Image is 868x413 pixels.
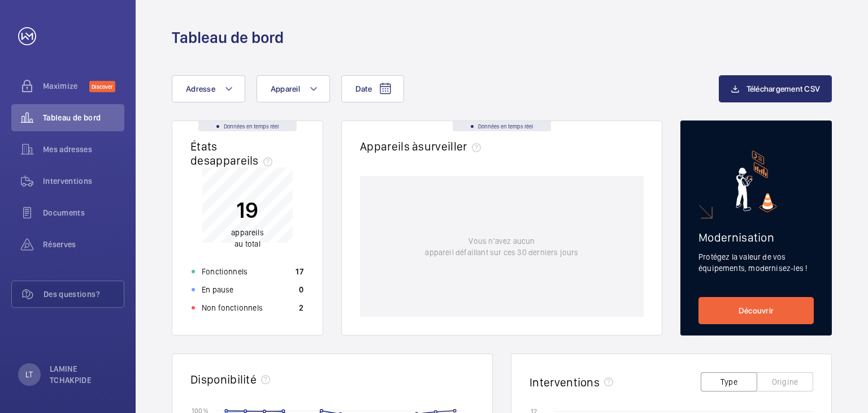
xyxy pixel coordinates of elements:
h1: Tableau de bord [172,27,284,48]
p: En pause [202,284,233,295]
span: appareils [231,228,264,237]
span: Appareil [271,84,300,93]
span: Date [355,84,372,93]
button: Adresse [172,75,245,102]
h2: Disponibilité [190,372,257,386]
p: Fonctionnels [202,266,248,277]
span: Discover [89,81,115,92]
p: 17 [296,266,303,277]
img: marketing-card.svg [736,150,777,212]
button: Date [341,75,404,102]
h2: Appareils à [360,139,485,153]
span: Réserves [43,239,124,250]
span: Adresse [186,84,215,93]
div: Données en temps réel [198,121,297,131]
p: au total [231,227,264,249]
h2: Modernisation [698,230,814,244]
span: Documents [43,207,124,218]
p: 0 [299,284,303,295]
button: Origine [757,372,813,392]
button: Type [701,372,757,392]
button: Appareil [257,75,330,102]
p: Protégez la valeur de vos équipements, modernisez-les ! [698,251,814,274]
p: Non fonctionnels [202,302,263,313]
span: Des questions? [44,289,124,300]
p: LAMINE TCHAKPIDE [50,363,118,386]
p: 19 [231,196,264,224]
button: Téléchargement CSV [719,75,832,102]
a: Découvrir [698,297,814,324]
span: Maximize [43,80,89,92]
div: Données en temps réel [453,121,551,131]
span: appareils [210,153,277,167]
h2: Interventions [530,375,600,389]
span: Mes adresses [43,144,124,155]
h2: États des [190,139,277,167]
span: Tableau de bord [43,112,124,123]
span: surveiller [418,139,485,153]
p: Vous n'avez aucun appareil défaillant sur ces 30 derniers jours [425,235,578,258]
p: 2 [299,302,303,313]
span: Interventions [43,175,124,187]
p: LT [25,369,33,380]
span: Téléchargement CSV [747,84,821,93]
